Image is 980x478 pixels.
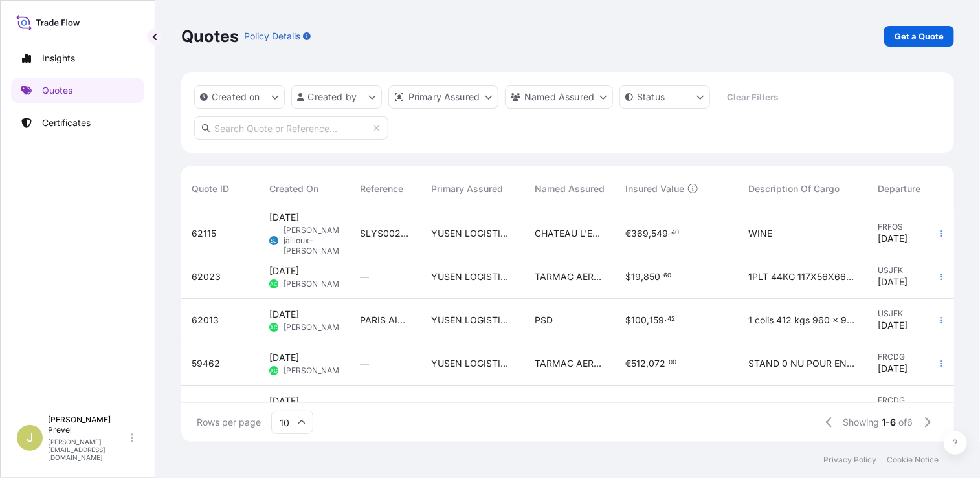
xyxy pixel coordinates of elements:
[625,316,631,325] span: $
[360,182,403,195] span: Reference
[535,270,605,283] span: TARMAC AEROSAVE
[667,317,675,321] span: 42
[649,359,665,368] span: 072
[192,400,219,413] span: 59455
[194,85,285,109] button: createdOn Filter options
[269,395,299,407] span: [DATE]
[643,272,660,281] span: 850
[284,365,346,376] span: [PERSON_NAME]
[269,182,318,195] span: Created On
[748,227,772,240] span: WINE
[646,359,649,368] span: ,
[42,52,75,65] p: Insights
[284,279,346,289] span: [PERSON_NAME]
[625,402,631,411] span: $
[194,116,388,140] input: Search Quote or Reference...
[505,85,613,109] button: cargoOwner Filter options
[887,455,939,465] p: Cookie Notice
[625,359,631,368] span: €
[270,364,278,377] span: AC
[669,360,676,365] span: 00
[181,26,239,47] p: Quotes
[42,84,72,97] p: Quotes
[360,400,410,413] span: EXPORT FR65 CDG SEA DAP THE BOEING TOOL
[192,270,221,283] span: 62023
[643,402,645,411] span: ,
[360,314,410,327] span: PARIS AIR SHOW 2025
[269,308,299,321] span: [DATE]
[11,110,144,136] a: Certificates
[269,211,299,224] span: [DATE]
[284,322,346,332] span: [PERSON_NAME]
[360,270,369,283] span: —
[878,352,948,362] span: FRCDG
[645,402,661,411] span: 188
[748,400,857,413] span: TOOLS FOR AIRCRAFTS PARTS
[895,30,944,43] p: Get a Quote
[535,182,605,195] span: Named Assured
[899,416,913,429] span: of 6
[625,229,631,238] span: €
[631,272,641,281] span: 19
[728,91,779,103] p: Clear Filters
[192,227,216,240] span: 62115
[878,276,908,288] span: [DATE]
[431,357,514,370] span: YUSEN LOGISTICS [GEOGRAPHIC_DATA] – [GEOGRAPHIC_DATA]
[408,91,480,103] p: Primary Assured
[269,351,299,364] span: [DATE]
[192,357,220,370] span: 59462
[878,232,908,245] span: [DATE]
[269,265,299,277] span: [DATE]
[748,357,857,370] span: STAND 0 NU POUR ENGINE MOTOR
[431,400,514,413] span: YUSEN LOGISTICS [GEOGRAPHIC_DATA] – [GEOGRAPHIC_DATA]
[649,229,651,238] span: ,
[27,431,33,444] span: J
[631,316,647,325] span: 100
[878,182,920,195] span: Departure
[748,182,840,195] span: Description Of Cargo
[651,229,668,238] span: 549
[431,314,514,327] span: YUSEN LOGISTICS [GEOGRAPHIC_DATA] – [GEOGRAPHIC_DATA]
[192,182,229,195] span: Quote ID
[270,321,278,334] span: AC
[631,229,649,238] span: 369
[42,116,91,129] p: Certificates
[388,85,498,109] button: distributor Filter options
[878,265,948,276] span: USJFK
[882,416,896,429] span: 1-6
[48,415,128,435] p: [PERSON_NAME] Prevel
[197,416,261,429] span: Rows per page
[637,91,665,103] p: Status
[11,78,144,103] a: Quotes
[284,225,346,256] span: [PERSON_NAME] jailloux-[PERSON_NAME]
[48,438,128,461] p: [PERSON_NAME][EMAIL_ADDRESS][DOMAIN_NAME]
[665,317,667,321] span: .
[884,26,954,47] a: Get a Quote
[535,400,574,413] span: TARMAC
[843,416,880,429] span: Showing
[535,314,553,327] span: PSD
[431,182,503,195] span: Primary Assured
[212,91,260,103] p: Created on
[631,402,643,411] span: 34
[666,360,668,365] span: .
[535,357,605,370] span: TARMAC AEROSAVE
[878,222,948,232] span: FRFOS
[878,319,908,332] span: [DATE]
[535,227,605,240] span: CHATEAU L'ESTRAN
[671,230,679,235] span: 40
[291,85,382,109] button: createdBy Filter options
[631,359,646,368] span: 512
[11,45,144,71] a: Insights
[647,316,649,325] span: ,
[244,30,300,43] p: Policy Details
[823,455,876,465] a: Privacy Policy
[270,277,278,290] span: AC
[625,182,684,195] span: Insured Value
[641,272,643,281] span: ,
[748,314,857,327] span: 1 colis 412 kgs 960 x 960 x 960 mm 1 colis 35 kgs 500 x 660 x 480 mm 1 colis 132 kgs 660 x 660 x ...
[649,316,664,325] span: 159
[717,87,789,107] button: Clear Filters
[360,357,369,370] span: —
